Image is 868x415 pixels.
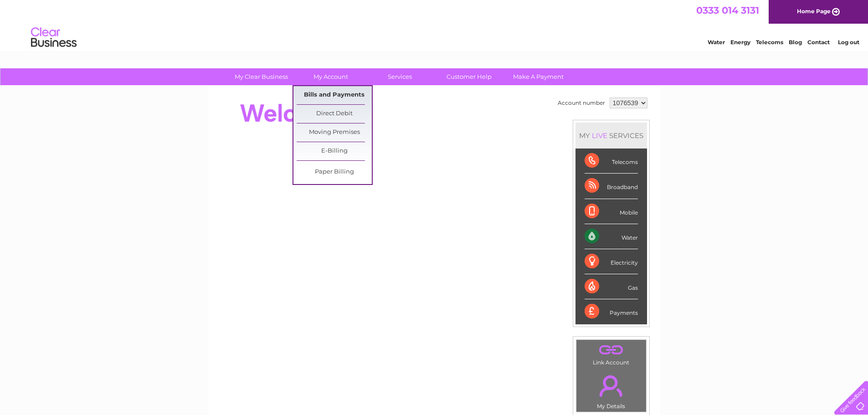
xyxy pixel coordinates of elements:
[585,224,638,249] div: Water
[362,68,437,85] a: Services
[297,163,372,181] a: Paper Billing
[431,68,507,85] a: Customer Help
[579,342,644,358] a: .
[838,39,859,46] a: Log out
[585,199,638,224] div: Mobile
[585,249,638,274] div: Electricity
[297,142,372,160] a: E-Billing
[585,174,638,199] div: Broadband
[31,24,77,51] img: logo.png
[696,5,759,16] a: 0333 014 3131
[555,95,607,111] td: Account number
[576,339,647,368] td: Link Account
[730,39,750,46] a: Energy
[585,299,638,324] div: Payments
[585,149,638,174] div: Telecoms
[293,68,368,85] a: My Account
[708,39,725,46] a: Water
[297,123,372,142] a: Moving Premises
[756,39,783,46] a: Telecoms
[224,68,299,85] a: My Clear Business
[590,131,609,140] div: LIVE
[807,39,830,46] a: Contact
[575,123,647,149] div: MY SERVICES
[579,370,644,402] a: .
[297,86,372,104] a: Bills and Payments
[297,105,372,123] a: Direct Debit
[585,274,638,299] div: Gas
[789,39,802,46] a: Blog
[219,5,650,44] div: Clear Business is a trading name of Verastar Limited (registered in [GEOGRAPHIC_DATA] No. 3667643...
[501,68,576,85] a: Make A Payment
[576,368,647,412] td: My Details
